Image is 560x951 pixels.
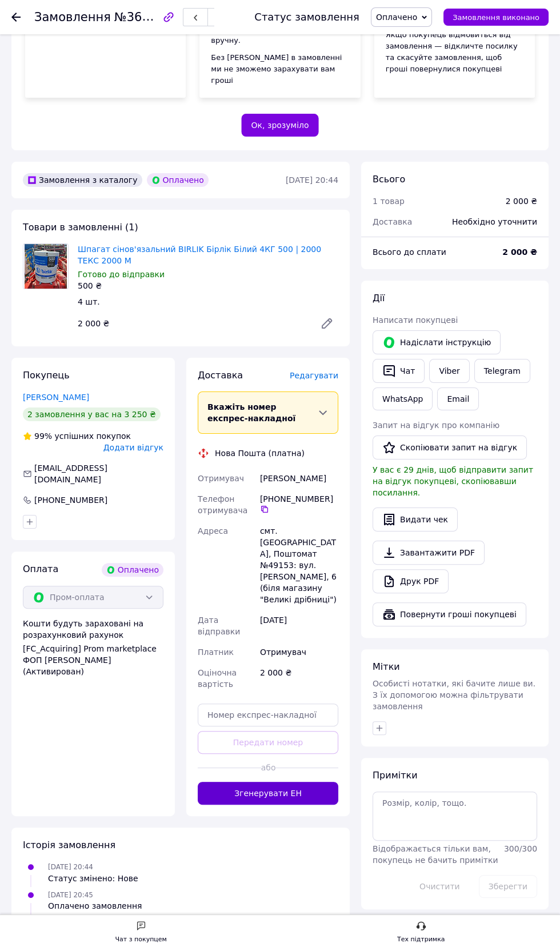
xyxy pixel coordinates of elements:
[48,873,138,884] div: Статус змінено: Нове
[373,541,485,565] a: Завантажити PDF
[198,494,247,515] span: Телефон отримувача
[373,770,417,781] span: Примітки
[211,52,349,86] div: Без [PERSON_NAME] в замовленні ми не зможемо зарахувати вам гроші
[78,245,321,265] a: Шпагат сінов'язальний BIRLIK Бірлік Білий 4КГ 500 | 2000 ТЕКС 2000 М
[373,679,535,711] span: Особисті нотатки, які бачите лише ви. З їх допомогою можна фільтрувати замовлення
[23,643,163,677] div: [FC_Acquiring] Prom marketplace ФОП [PERSON_NAME] (Активирован)
[242,114,319,137] button: Ок, зрозуміло
[373,844,498,865] span: Відображається тільки вам, покупець не бачить примітки
[397,934,445,945] div: Тех підтримка
[373,421,499,430] span: Запит на відгук про компанію
[78,280,338,291] div: 500 ₴
[198,704,338,726] input: Номер експрес-накладної
[373,217,412,226] span: Доставка
[373,315,458,325] span: Написати покупцеві
[506,195,537,207] div: 2 000 ₴
[147,173,209,187] div: Оплачено
[23,222,138,233] span: Товари в замовленні (1)
[11,11,21,23] div: Повернутися назад
[443,9,549,26] button: Замовлення виконано
[373,174,405,185] span: Всього
[373,387,433,410] a: WhatsApp
[254,11,359,23] div: Статус замовлення
[34,431,52,441] span: 99%
[373,508,458,532] button: Видати чек
[198,474,244,483] span: Отримувач
[386,29,523,75] div: Якщо покупець відмовиться від замовлення — відкличте посилку та скасуйте замовлення, щоб гроші по...
[373,359,425,383] button: Чат
[260,493,338,514] div: [PHONE_NUMBER]
[23,618,163,677] div: Кошти будуть зараховані на розрахунковий рахунок
[373,293,385,303] span: Дії
[34,463,107,484] span: [EMAIL_ADDRESS][DOMAIN_NAME]
[373,330,501,354] button: Надіслати інструкцію
[73,315,311,331] div: 2 000 ₴
[258,468,341,489] div: [PERSON_NAME]
[258,521,341,610] div: смт. [GEOGRAPHIC_DATA], Поштомат №49153: вул. [PERSON_NAME], 6 (біля магазину "Великі дрібниці")
[198,616,240,636] span: Дата відправки
[23,370,70,381] span: Покупець
[34,10,111,24] span: Замовлення
[504,844,537,853] span: 300 / 300
[198,782,338,805] button: Згенерувати ЕН
[373,197,405,206] span: 1 товар
[315,312,338,335] a: Редагувати
[23,564,58,574] span: Оплата
[25,244,67,289] img: Шпагат сінов'язальний BIRLIK Бірлік Білий 4КГ 500 | 2000 ТЕКС 2000 М
[373,465,533,497] span: У вас є 29 днів, щоб відправити запит на відгук покупцеві, скопіювавши посилання.
[23,173,142,187] div: Замовлення з каталогу
[48,863,93,871] span: [DATE] 20:44
[33,494,109,506] div: [PHONE_NUMBER]
[502,247,537,257] b: 2 000 ₴
[48,900,142,912] div: Оплачено замовлення
[73,294,343,310] div: 4 шт.
[114,10,195,24] span: №366222543
[198,668,237,689] span: Оціночна вартість
[78,270,165,279] span: Готово до відправки
[437,387,479,410] button: Email
[261,762,275,773] span: або
[23,407,161,421] div: 2 замовлення у вас на 3 250 ₴
[207,402,295,423] span: Вкажіть номер експрес-накладної
[212,447,307,459] div: Нова Пошта (платна)
[453,13,539,22] span: Замовлення виконано
[373,435,527,459] button: Скопіювати запит на відгук
[23,393,89,402] a: [PERSON_NAME]
[258,642,341,662] div: Отримувач
[429,359,469,383] a: Viber
[198,526,228,536] span: Адреса
[258,610,341,642] div: [DATE]
[258,662,341,694] div: 2 000 ₴
[376,13,417,22] span: Оплачено
[290,371,338,380] span: Редагувати
[445,209,544,234] div: Необхідно уточнити
[286,175,338,185] time: [DATE] 20:44
[23,840,115,850] span: Історія замовлення
[115,934,167,945] div: Чат з покупцем
[373,569,449,593] a: Друк PDF
[48,891,93,899] span: [DATE] 20:45
[198,370,243,381] span: Доставка
[373,247,446,257] span: Всього до сплати
[373,661,400,672] span: Мітки
[103,443,163,452] span: Додати відгук
[102,563,163,577] div: Оплачено
[474,359,530,383] a: Telegram
[23,430,131,442] div: успішних покупок
[373,602,526,626] button: Повернути гроші покупцеві
[198,648,234,657] span: Платник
